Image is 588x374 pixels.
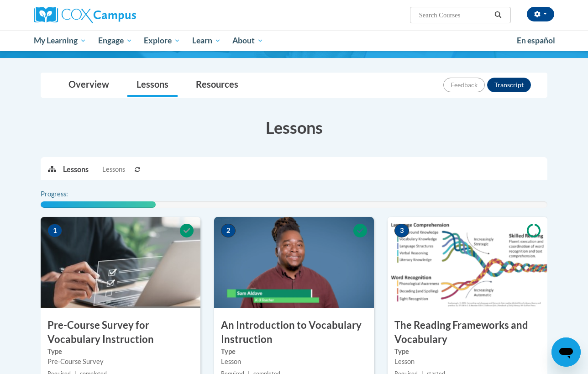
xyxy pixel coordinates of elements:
[27,30,561,51] div: Main menu
[221,224,236,237] span: 2
[98,35,132,46] span: Engage
[47,347,194,357] label: Type
[41,217,200,308] img: Course Image
[47,224,62,237] span: 1
[41,116,547,139] h3: Lessons
[192,35,221,46] span: Learn
[63,164,89,174] p: Lessons
[127,73,178,97] a: Lessons
[221,357,367,367] div: Lesson
[47,357,194,367] div: Pre-Course Survey
[394,347,541,357] label: Type
[388,318,547,347] h3: The Reading Frameworks and Vocabulary
[34,7,198,23] a: Cox Campus
[138,30,186,51] a: Explore
[491,10,505,21] button: Search
[227,30,270,51] a: About
[527,7,554,21] button: Account Settings
[41,318,200,347] h3: Pre-Course Survey for Vocabulary Instruction
[102,164,125,174] span: Lessons
[28,30,92,51] a: My Learning
[418,10,491,21] input: Search Courses
[388,217,547,308] img: Course Image
[187,73,247,97] a: Resources
[186,30,227,51] a: Learn
[92,30,138,51] a: Engage
[34,7,136,23] img: Cox Campus
[214,217,374,308] img: Course Image
[394,224,409,237] span: 3
[41,189,93,199] label: Progress:
[221,347,367,357] label: Type
[394,357,541,367] div: Lesson
[232,35,263,46] span: About
[511,31,561,50] a: En español
[551,337,581,367] iframe: Button to launch messaging window
[517,36,555,45] span: En español
[214,318,374,347] h3: An Introduction to Vocabulary Instruction
[487,78,531,92] button: Transcript
[59,73,118,97] a: Overview
[144,35,180,46] span: Explore
[443,78,485,92] button: Feedback
[34,35,86,46] span: My Learning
